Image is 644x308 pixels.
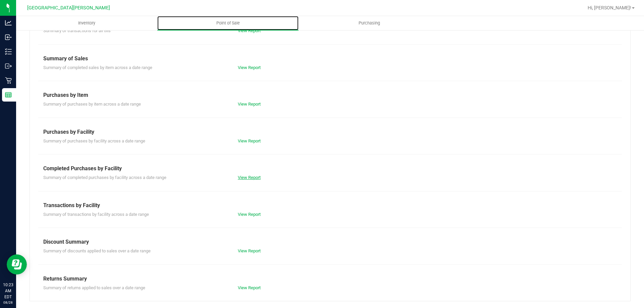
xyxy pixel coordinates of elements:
span: Summary of returns applied to sales over a date range [43,285,145,290]
inline-svg: Inventory [5,48,12,55]
div: Purchases by Facility [43,128,617,136]
span: Summary of completed sales by item across a date range [43,65,152,70]
a: View Report [238,28,261,33]
a: View Report [238,65,261,70]
span: Summary of completed purchases by facility across a date range [43,175,166,180]
iframe: Resource center [7,254,27,274]
a: Purchasing [299,16,440,30]
div: Completed Purchases by Facility [43,165,617,173]
span: Inventory [69,20,104,26]
span: Summary of transactions for all tills [43,28,111,33]
span: Purchasing [350,20,389,26]
div: Returns Summary [43,275,617,283]
a: Point of Sale [157,16,299,30]
span: Summary of transactions by facility across a date range [43,212,149,217]
inline-svg: Inbound [5,34,12,41]
inline-svg: Outbound [5,63,12,69]
div: Purchases by Item [43,91,617,99]
inline-svg: Reports [5,91,12,98]
div: Summary of Sales [43,55,617,63]
a: View Report [238,138,261,143]
span: [GEOGRAPHIC_DATA][PERSON_NAME] [27,5,110,11]
span: Point of Sale [207,20,249,26]
a: View Report [238,248,261,253]
inline-svg: Retail [5,77,12,84]
a: View Report [238,175,261,180]
span: Summary of discounts applied to sales over a date range [43,248,151,253]
span: Summary of purchases by item across a date range [43,102,141,107]
a: View Report [238,212,261,217]
a: View Report [238,285,261,290]
p: 08/28 [3,300,13,305]
div: Transactions by Facility [43,201,617,209]
a: View Report [238,102,261,107]
a: Inventory [16,16,157,30]
p: 10:23 AM EDT [3,282,13,300]
span: Summary of purchases by facility across a date range [43,138,145,143]
inline-svg: Analytics [5,19,12,26]
span: Hi, [PERSON_NAME]! [588,5,631,10]
div: Discount Summary [43,238,617,246]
